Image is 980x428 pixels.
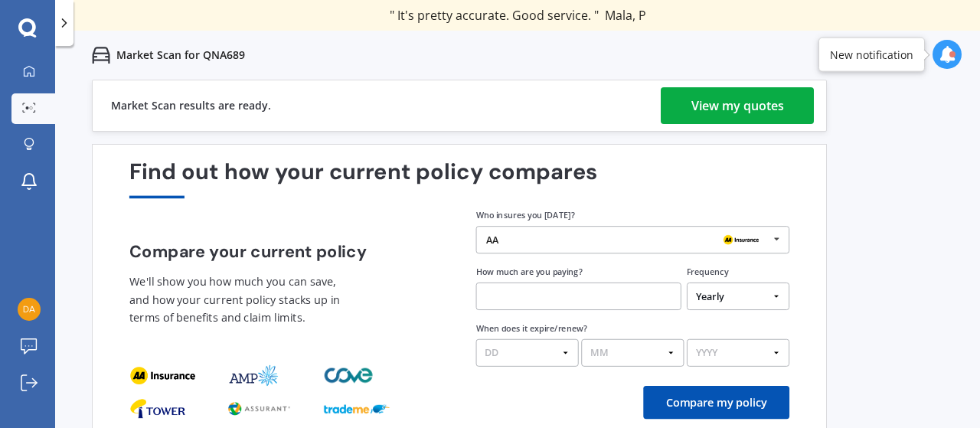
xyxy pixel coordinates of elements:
[476,266,583,278] label: How much are you paying?
[227,364,279,387] img: provider_logo_1
[129,397,186,420] img: provider_logo_0
[643,386,789,419] button: Compare my policy
[227,397,292,420] img: provider_logo_1
[92,46,110,64] img: car.f15378c7a67c060ca3f3.svg
[111,80,271,131] div: Market Scan results are ready.
[324,397,390,420] img: provider_logo_2
[830,47,913,62] div: New notification
[18,298,41,321] img: ca7a7a8191cb77c6a98a5dc3566435de
[129,364,195,387] img: provider_logo_0
[486,235,498,245] div: AA
[719,232,763,249] img: AA.webp
[691,87,784,124] div: View my quotes
[116,47,245,63] p: Market Scan for QNA689
[687,266,728,278] label: Frequency
[129,159,789,198] div: Find out how your current policy compares
[476,322,587,334] label: When does it expire/renew?
[476,210,575,221] label: Who insures you [DATE]?
[129,273,350,328] p: We'll show you how much you can save, and how your current policy stacks up in terms of benefits ...
[324,364,376,387] img: provider_logo_2
[129,242,443,261] h4: Compare your current policy
[661,87,814,124] a: View my quotes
